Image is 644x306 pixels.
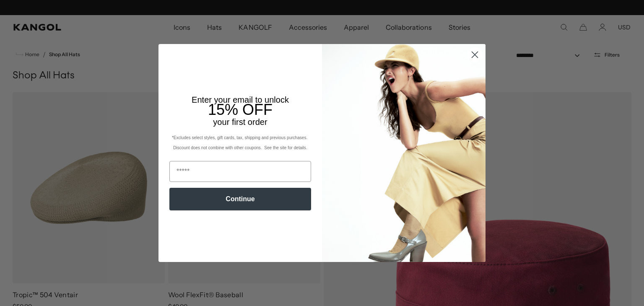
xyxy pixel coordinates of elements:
span: Enter your email to unlock [192,95,289,104]
button: Close dialog [467,47,482,62]
span: *Excludes select styles, gift cards, tax, shipping and previous purchases. Discount does not comb... [172,135,309,150]
button: Continue [169,188,311,210]
input: Email [169,161,311,182]
img: 93be19ad-e773-4382-80b9-c9d740c9197f.jpeg [322,44,486,262]
span: 15% OFF [208,101,273,118]
span: your first order [213,117,267,127]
